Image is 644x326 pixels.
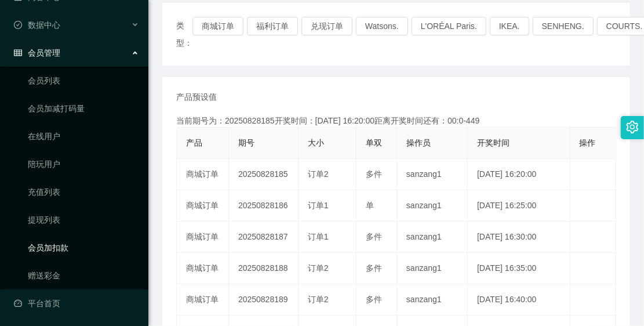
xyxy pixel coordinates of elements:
[626,121,639,133] i: 图标: setting
[366,201,374,210] span: 单
[412,17,486,35] button: L'ORÉAL Paris.
[580,138,596,147] span: 操作
[247,17,298,35] button: 福利订单
[229,284,299,316] td: 20250828189
[177,284,229,316] td: 商城订单
[177,159,229,190] td: 商城订单
[533,17,594,35] button: SENHENG.
[14,48,60,57] span: 会员管理
[229,222,299,253] td: 20250828187
[28,69,139,92] a: 会员列表
[397,222,468,253] td: sanzang1
[14,21,22,29] i: 图标: check-circle-o
[176,17,192,52] span: 类型：
[238,138,254,147] span: 期号
[366,138,382,147] span: 单双
[356,17,408,35] button: Watsons.
[186,138,202,147] span: 产品
[366,295,382,304] span: 多件
[177,222,229,253] td: 商城订单
[406,138,431,147] span: 操作员
[468,190,570,222] td: [DATE] 16:25:00
[397,190,468,222] td: sanzang1
[28,236,139,259] a: 会员加扣款
[477,138,510,147] span: 开奖时间
[192,17,243,35] button: 商城订单
[308,263,329,273] span: 订单2
[397,284,468,316] td: sanzang1
[229,159,299,190] td: 20250828185
[308,232,329,241] span: 订单1
[14,49,22,57] i: 图标: table
[308,138,324,147] span: 大小
[177,190,229,222] td: 商城订单
[366,169,382,179] span: 多件
[28,264,139,287] a: 赠送彩金
[176,91,217,103] span: 产品预设值
[301,17,352,35] button: 兑现订单
[366,232,382,241] span: 多件
[366,263,382,273] span: 多件
[177,253,229,284] td: 商城订单
[176,115,616,127] div: 当前期号为：20250828185开奖时间：[DATE] 16:20:00距离开奖时间还有：00:0-449
[229,190,299,222] td: 20250828186
[468,222,570,253] td: [DATE] 16:30:00
[229,253,299,284] td: 20250828188
[28,97,139,120] a: 会员加减打码量
[468,253,570,284] td: [DATE] 16:35:00
[14,292,139,315] a: 图标: dashboard平台首页
[308,201,329,210] span: 订单1
[28,208,139,231] a: 提现列表
[468,284,570,316] td: [DATE] 16:40:00
[28,125,139,148] a: 在线用户
[308,169,329,179] span: 订单2
[28,153,139,176] a: 陪玩用户
[468,159,570,190] td: [DATE] 16:20:00
[397,159,468,190] td: sanzang1
[14,20,60,30] span: 数据中心
[397,253,468,284] td: sanzang1
[490,17,529,35] button: IKEA.
[308,295,329,304] span: 订单2
[28,180,139,204] a: 充值列表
